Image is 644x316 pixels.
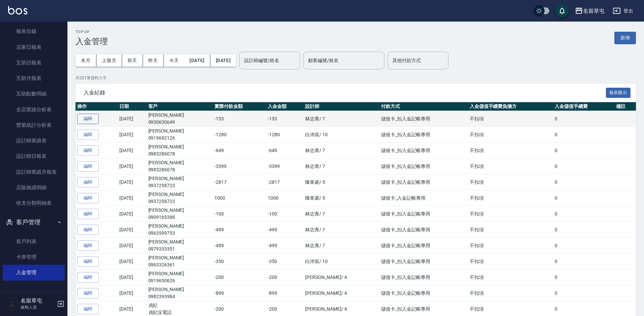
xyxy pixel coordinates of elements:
[77,145,99,156] button: 編輯
[164,54,184,67] button: 今天
[147,238,213,254] td: [PERSON_NAME]
[3,117,65,133] a: 營業統計分析表
[3,70,65,86] a: 互助月報表
[614,102,636,111] th: 備註
[77,272,99,283] button: 編輯
[184,54,210,67] button: [DATE]
[379,174,468,190] td: 儲值卡_扣入金記帳專用
[3,39,65,55] a: 店家日報表
[147,127,213,143] td: [PERSON_NAME]
[3,180,65,195] a: 店販抽成明細
[147,285,213,301] td: [PERSON_NAME]
[303,111,379,127] td: 林志青 / 7
[147,174,213,190] td: [PERSON_NAME]
[122,54,143,67] button: 前天
[468,127,553,143] td: 不扣項
[77,130,99,140] button: 編輯
[303,285,379,301] td: [PERSON_NAME] / 4
[614,32,636,44] button: 新增
[77,288,99,298] button: 編輯
[143,54,164,67] button: 昨天
[553,238,614,254] td: 0
[379,190,468,206] td: 儲值卡_入金記帳專用
[3,195,65,211] a: 收支分類明細表
[303,206,379,222] td: 林志青 / 7
[266,238,303,254] td: -499
[379,269,468,285] td: 儲值卡_扣入金記帳專用
[118,238,147,254] td: [DATE]
[266,102,303,111] th: 入金金額
[468,111,553,127] td: 不扣項
[303,238,379,254] td: 林志青 / 7
[213,111,266,127] td: -153
[77,177,99,188] button: 編輯
[148,246,211,253] p: 0979333351
[303,254,379,269] td: 白沛宸 / 10
[148,309,211,316] p: 貞妃沒電話
[148,230,211,237] p: 0963599753
[610,5,636,17] button: 登出
[118,143,147,159] td: [DATE]
[3,164,65,180] a: 設計師業績月報表
[606,89,631,95] a: 報表匯出
[213,190,266,206] td: 1000
[468,222,553,238] td: 不扣項
[468,238,553,254] td: 不扣項
[3,213,65,231] button: 客戶管理
[379,254,468,269] td: 儲值卡_扣入金記帳專用
[77,256,99,267] button: 編輯
[553,206,614,222] td: 0
[147,102,213,111] th: 客戶
[118,102,147,111] th: 日期
[3,249,65,265] a: 卡券管理
[148,182,211,189] p: 0937258723
[468,206,553,222] td: 不扣項
[147,254,213,269] td: [PERSON_NAME]
[118,111,147,127] td: [DATE]
[213,102,266,111] th: 實際付款金額
[118,269,147,285] td: [DATE]
[213,159,266,174] td: -3399
[147,159,213,174] td: [PERSON_NAME]
[303,159,379,174] td: 林志青 / 7
[96,54,122,67] button: 上個月
[266,143,303,159] td: -649
[303,190,379,206] td: 陳韋菱 / 5
[303,143,379,159] td: 林志青 / 7
[468,285,553,301] td: 不扣項
[606,88,631,98] button: 報表匯出
[118,254,147,269] td: [DATE]
[147,206,213,222] td: [PERSON_NAME]
[8,6,27,15] img: Logo
[213,238,266,254] td: -499
[303,127,379,143] td: 白沛宸 / 10
[118,285,147,301] td: [DATE]
[76,37,108,46] h3: 入金管理
[468,254,553,269] td: 不扣項
[147,143,213,159] td: [PERSON_NAME]
[3,86,65,102] a: 互助點數明細
[5,297,19,311] img: Person
[147,111,213,127] td: [PERSON_NAME]
[21,304,55,310] p: 服務人員
[213,222,266,238] td: -499
[572,4,607,18] button: 名留草屯
[213,143,266,159] td: -649
[3,102,65,117] a: 全店業績分析表
[118,127,147,143] td: [DATE]
[266,127,303,143] td: -1280
[266,206,303,222] td: -100
[468,143,553,159] td: 不扣項
[553,127,614,143] td: 0
[555,4,569,18] button: save
[147,190,213,206] td: [PERSON_NAME]
[266,269,303,285] td: -200
[148,135,211,142] p: 0919692126
[76,54,96,67] button: 本月
[147,269,213,285] td: [PERSON_NAME]
[468,190,553,206] td: 不扣項
[77,209,99,219] button: 編輯
[148,150,211,157] p: 0983286078
[553,190,614,206] td: 0
[213,285,266,301] td: -899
